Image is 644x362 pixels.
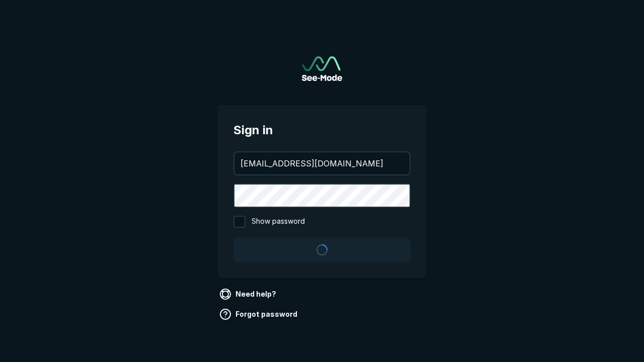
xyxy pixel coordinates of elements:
img: See-Mode Logo [302,56,342,81]
a: Go to sign in [302,56,342,81]
span: Show password [252,216,305,228]
span: Sign in [233,121,411,139]
a: Need help? [217,286,280,302]
input: your@email.com [234,152,410,174]
a: Forgot password [217,306,301,322]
